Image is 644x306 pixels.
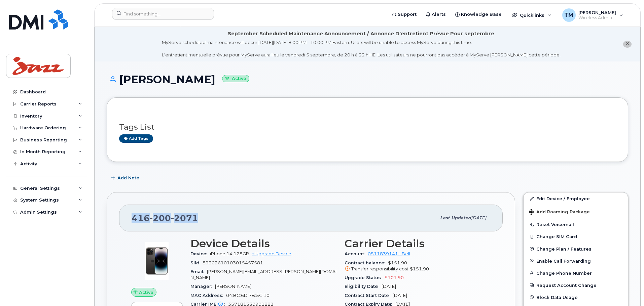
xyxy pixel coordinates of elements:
span: SIM [190,260,203,265]
span: $151.90 [345,260,491,272]
span: Transfer responsibility cost [351,266,408,271]
span: Device [190,251,210,256]
button: Add Note [107,172,145,184]
button: close notification [623,41,632,48]
span: Upgrade Status [345,275,385,280]
span: [PERSON_NAME][EMAIL_ADDRESS][PERSON_NAME][DOMAIN_NAME] [190,269,336,280]
span: $151.90 [410,266,429,271]
span: [DATE] [393,293,407,298]
h3: Tags List [119,123,616,131]
a: Add tags [119,134,153,143]
h3: Carrier Details [345,237,491,250]
span: Add Note [117,175,139,181]
button: Block Data Usage [524,291,628,303]
span: Account [345,251,368,256]
span: Change Plan / Features [536,246,592,251]
a: 0511839141 - Bell [368,251,410,256]
span: 04:BC:6D:7B:5C:10 [226,293,270,298]
span: 2071 [171,213,198,223]
span: 416 [132,213,198,223]
button: Reset Voicemail [524,218,628,230]
span: 89302610103015457581 [203,260,263,265]
small: Active [222,75,249,83]
button: Add Roaming Package [524,205,628,218]
div: MyServe scheduled maintenance will occur [DATE][DATE] 8:00 PM - 10:00 PM Eastern. Users will be u... [162,39,561,58]
span: Active [139,289,153,296]
button: Change Plan / Features [524,243,628,255]
h1: [PERSON_NAME] [107,74,628,85]
span: Email [190,269,207,274]
span: [PERSON_NAME] [215,284,251,289]
span: Enable Call Forwarding [536,258,591,263]
span: Contract balance [345,260,388,265]
button: Change SIM Card [524,230,628,243]
span: Manager [190,284,215,289]
img: image20231002-3703462-njx0qo.jpeg [137,241,177,281]
span: MAC Address [190,293,226,298]
span: 200 [150,213,171,223]
a: + Upgrade Device [252,251,291,256]
button: Enable Call Forwarding [524,255,628,267]
span: [DATE] [471,215,486,220]
span: [DATE] [382,284,396,289]
div: September Scheduled Maintenance Announcement / Annonce D'entretient Prévue Pour septembre [228,30,494,37]
span: Add Roaming Package [529,209,590,216]
span: Eligibility Date [345,284,382,289]
button: Request Account Change [524,279,628,291]
button: Change Phone Number [524,267,628,279]
a: Edit Device / Employee [524,192,628,205]
span: Last updated [440,215,471,220]
span: $101.90 [385,275,404,280]
h3: Device Details [190,237,336,250]
span: iPhone 14 128GB [210,251,249,256]
span: Contract Start Date [345,293,393,298]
